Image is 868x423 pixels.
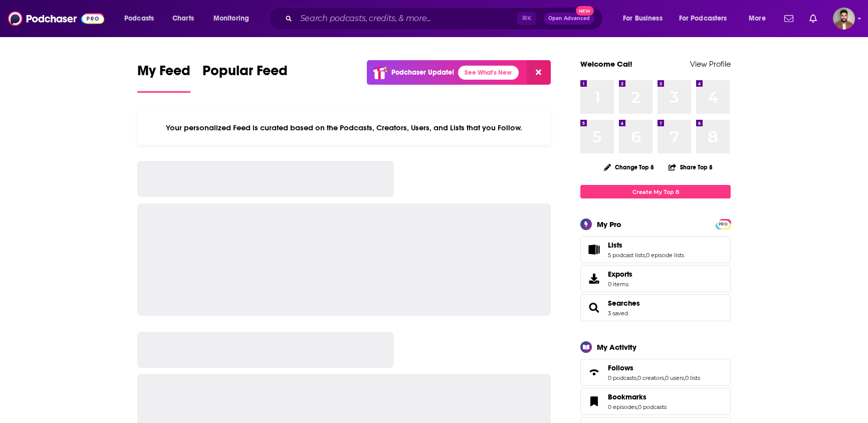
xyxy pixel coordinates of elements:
a: Bookmarks [608,392,667,401]
span: Lists [608,241,622,250]
a: 0 podcasts [608,374,636,381]
a: Charts [166,11,200,27]
a: Searches [608,299,640,308]
span: Popular Feed [202,62,288,85]
a: Searches [584,301,604,315]
div: Your personalized Feed is curated based on the Podcasts, Creators, Users, and Lists that you Follow. [137,111,551,145]
span: PRO [717,221,729,228]
a: Follows [584,365,604,379]
span: 0 items [608,281,632,288]
span: For Business [623,12,663,26]
span: New [576,6,594,16]
p: Podchaser Update! [391,68,454,77]
a: 5 podcast lists [608,252,645,259]
a: Lists [608,241,684,250]
span: Monitoring [213,12,249,26]
a: Create My Top 8 [580,185,731,198]
button: open menu [742,11,778,27]
span: Exports [608,270,632,279]
span: Lists [580,236,731,263]
div: Search podcasts, credits, & more... [278,7,612,30]
span: Searches [580,294,731,321]
a: PRO [717,220,729,228]
span: Logged in as calmonaghan [833,8,855,30]
span: Charts [172,12,194,26]
button: open menu [206,11,262,27]
a: Bookmarks [584,394,604,408]
a: Follows [608,363,700,372]
span: For Podcasters [679,12,727,26]
a: 0 creators [637,374,664,381]
span: Bookmarks [580,388,731,415]
button: Open AdvancedNew [544,13,594,25]
button: Change Top 8 [598,161,660,173]
span: , [636,374,637,381]
span: , [637,403,638,410]
span: Exports [584,272,604,286]
span: , [664,374,665,381]
span: Follows [580,359,731,386]
a: 0 episodes [608,403,637,410]
a: Show notifications dropdown [805,10,821,27]
a: 0 lists [685,374,700,381]
a: Welcome Cal! [580,59,632,69]
a: 0 podcasts [638,403,667,410]
a: My Feed [137,62,190,93]
a: Show notifications dropdown [780,10,797,27]
button: open menu [616,11,675,27]
span: Bookmarks [608,392,646,401]
img: User Profile [833,8,855,30]
button: Share Top 8 [668,157,713,177]
a: 0 episode lists [646,252,684,259]
span: , [645,252,646,259]
input: Search podcasts, credits, & more... [296,11,517,27]
span: My Feed [137,62,190,85]
a: 0 users [665,374,684,381]
a: Exports [580,265,731,292]
span: Open Advanced [548,16,590,21]
div: My Pro [597,220,621,229]
a: Popular Feed [202,62,288,93]
button: open menu [117,11,167,27]
a: 3 saved [608,310,628,317]
a: View Profile [690,59,731,69]
span: ⌘ K [517,12,536,25]
div: My Activity [597,342,636,352]
span: More [749,12,766,26]
span: Podcasts [124,12,154,26]
button: Show profile menu [833,8,855,30]
a: See What's New [458,66,519,80]
button: open menu [673,11,742,27]
a: Lists [584,243,604,257]
img: Podchaser - Follow, Share and Rate Podcasts [8,9,104,28]
span: , [684,374,685,381]
span: Follows [608,363,633,372]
